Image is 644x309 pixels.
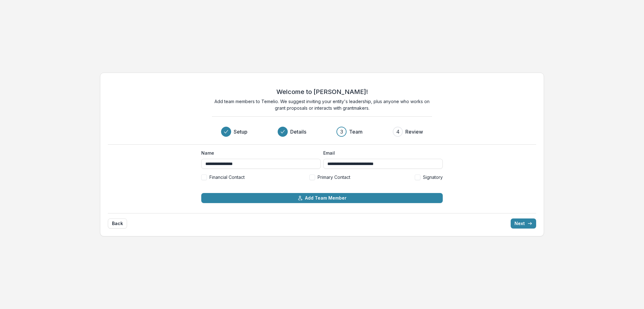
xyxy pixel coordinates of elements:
[323,150,439,156] label: Email
[340,128,343,135] div: 3
[201,150,317,156] label: Name
[405,128,423,135] h3: Review
[423,174,443,180] span: Signatory
[221,127,423,137] div: Progress
[511,218,536,229] button: Next
[318,174,350,180] span: Primary Contact
[396,128,400,135] div: 4
[290,128,306,135] h3: Details
[212,98,432,111] p: Add team members to Temelio. We suggest inviting your entity's leadership, plus anyone who works ...
[276,88,368,96] h2: Welcome to [PERSON_NAME]!
[201,193,443,203] button: Add Team Member
[349,128,363,135] h3: Team
[209,174,245,180] span: Financial Contact
[108,218,127,229] button: Back
[234,128,247,135] h3: Setup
